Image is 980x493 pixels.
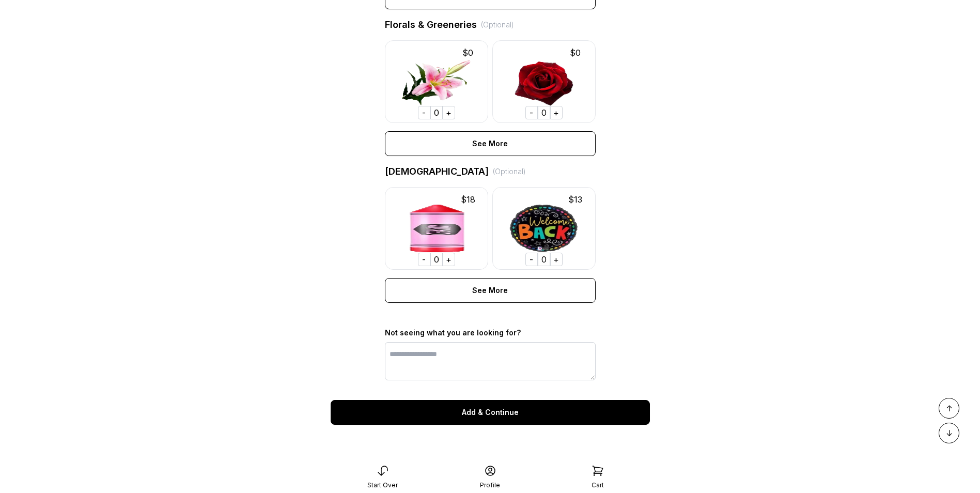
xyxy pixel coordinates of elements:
div: Not seeing what you are looking for? [385,328,596,338]
div: Florals & Greeneries [385,18,596,32]
img: - [385,187,488,270]
div: $ 18 [452,193,484,206]
span: ↓ [946,427,953,439]
div: + [550,106,563,119]
span: ↑ [946,402,953,414]
div: 0 [538,253,550,266]
div: (Optional) [481,20,514,30]
div: $ 13 [559,193,591,206]
div: - [525,106,538,119]
div: 0 [430,253,443,266]
div: $ 0 [452,47,484,59]
div: - [418,106,430,119]
div: See More [385,131,596,156]
div: $ 0 [559,47,591,59]
div: Profile [480,481,500,489]
div: Add & Continue [331,400,650,425]
img: - [385,40,488,123]
div: (Optional) [493,166,526,177]
img: - [492,187,596,270]
div: - [418,253,430,266]
div: 0 [430,106,443,119]
div: + [550,253,563,266]
div: + [443,253,455,266]
div: 0 [538,106,550,119]
div: Cart [592,481,604,489]
div: Start Over [367,481,398,489]
div: - [525,253,538,266]
img: - [492,40,596,123]
div: + [443,106,455,119]
div: [DEMOGRAPHIC_DATA] [385,164,596,179]
div: See More [385,278,596,303]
